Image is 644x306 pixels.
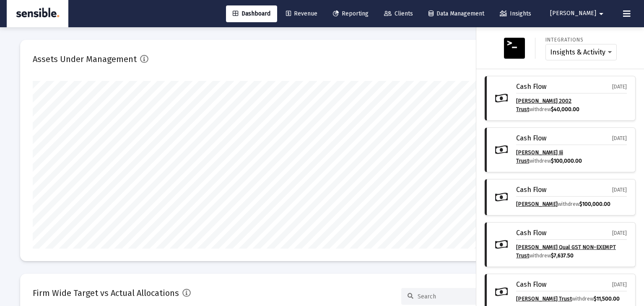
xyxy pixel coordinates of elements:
[500,10,531,17] span: Insights
[422,5,491,22] a: Data Management
[326,5,375,22] a: Reporting
[226,5,277,22] a: Dashboard
[333,10,369,17] span: Reporting
[377,5,420,22] a: Clients
[550,10,596,17] span: [PERSON_NAME]
[493,5,538,22] a: Insights
[384,10,413,17] span: Clients
[279,5,324,22] a: Revenue
[13,5,62,22] img: Dashboard
[428,10,484,17] span: Data Management
[286,10,317,17] span: Revenue
[233,10,270,17] span: Dashboard
[596,5,606,22] mat-icon: arrow_drop_down
[540,5,616,22] button: [PERSON_NAME]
